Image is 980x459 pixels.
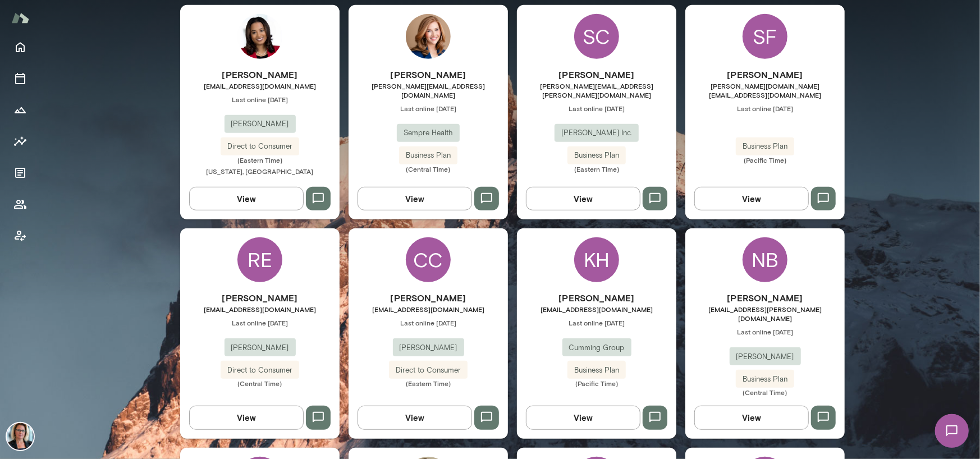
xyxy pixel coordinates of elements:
[389,365,468,376] span: Direct to Consumer
[685,305,845,323] span: [EMAIL_ADDRESS][PERSON_NAME][DOMAIN_NAME]
[349,164,508,173] span: (Central Time)
[9,36,31,58] button: Home
[349,305,508,314] span: [EMAIL_ADDRESS][DOMAIN_NAME]
[685,291,845,305] h6: [PERSON_NAME]
[180,291,340,305] h6: [PERSON_NAME]
[517,104,676,113] span: Last online [DATE]
[9,162,31,184] button: Documents
[358,187,472,210] button: View
[397,127,460,139] span: Sempre Health
[180,68,340,81] h6: [PERSON_NAME]
[517,318,676,327] span: Last online [DATE]
[180,95,340,104] span: Last online [DATE]
[743,14,787,59] div: SF
[225,118,296,130] span: [PERSON_NAME]
[555,127,639,139] span: [PERSON_NAME] Inc.
[517,164,676,173] span: (Eastern Time)
[517,379,676,388] span: (Pacific Time)
[9,193,31,215] button: Members
[9,99,31,121] button: Growth Plan
[221,365,299,376] span: Direct to Consumer
[517,291,676,305] h6: [PERSON_NAME]
[180,379,340,388] span: (Central Time)
[349,81,508,99] span: [PERSON_NAME][EMAIL_ADDRESS][DOMAIN_NAME]
[517,68,676,81] h6: [PERSON_NAME]
[526,187,640,210] button: View
[406,237,451,282] div: CC
[9,67,31,90] button: Sessions
[574,237,619,282] div: KH
[562,342,631,354] span: Cumming Group
[349,104,508,113] span: Last online [DATE]
[694,406,809,429] button: View
[517,305,676,314] span: [EMAIL_ADDRESS][DOMAIN_NAME]
[221,141,299,152] span: Direct to Consumer
[685,155,845,164] span: (Pacific Time)
[694,187,809,210] button: View
[685,388,845,397] span: (Central Time)
[180,81,340,90] span: [EMAIL_ADDRESS][DOMAIN_NAME]
[349,68,508,81] h6: [PERSON_NAME]
[207,167,314,175] span: [US_STATE], [GEOGRAPHIC_DATA]
[9,130,31,153] button: Insights
[567,150,626,161] span: Business Plan
[180,155,340,164] span: (Eastern Time)
[567,365,626,376] span: Business Plan
[743,237,787,282] div: NB
[736,374,794,385] span: Business Plan
[189,187,304,210] button: View
[406,14,451,59] img: Elisabeth Rice
[685,327,845,336] span: Last online [DATE]
[736,141,794,152] span: Business Plan
[730,351,801,362] span: [PERSON_NAME]
[393,342,464,354] span: [PERSON_NAME]
[180,318,340,327] span: Last online [DATE]
[399,150,457,161] span: Business Plan
[180,305,340,314] span: [EMAIL_ADDRESS][DOMAIN_NAME]
[237,14,282,59] img: Brittany Hart
[685,81,845,99] span: [PERSON_NAME][DOMAIN_NAME][EMAIL_ADDRESS][DOMAIN_NAME]
[574,14,619,59] div: SC
[517,81,676,99] span: [PERSON_NAME][EMAIL_ADDRESS][PERSON_NAME][DOMAIN_NAME]
[349,379,508,388] span: (Eastern Time)
[349,318,508,327] span: Last online [DATE]
[7,423,34,450] img: Jennifer Alvarez
[685,68,845,81] h6: [PERSON_NAME]
[526,406,640,429] button: View
[237,237,282,282] div: RE
[358,406,472,429] button: View
[9,224,31,247] button: Client app
[225,342,296,354] span: [PERSON_NAME]
[685,104,845,113] span: Last online [DATE]
[349,291,508,305] h6: [PERSON_NAME]
[11,7,29,29] img: Mento
[189,406,304,429] button: View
